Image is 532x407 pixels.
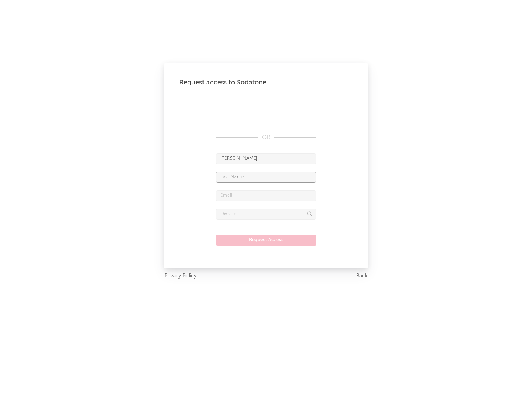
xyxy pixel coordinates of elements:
input: Division [216,209,316,220]
button: Request Access [216,235,316,246]
a: Privacy Policy [164,272,197,281]
input: First Name [216,153,316,164]
input: Last Name [216,172,316,183]
a: Back [356,272,368,281]
div: Request access to Sodatone [179,78,353,87]
input: Email [216,190,316,201]
div: OR [216,133,316,142]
